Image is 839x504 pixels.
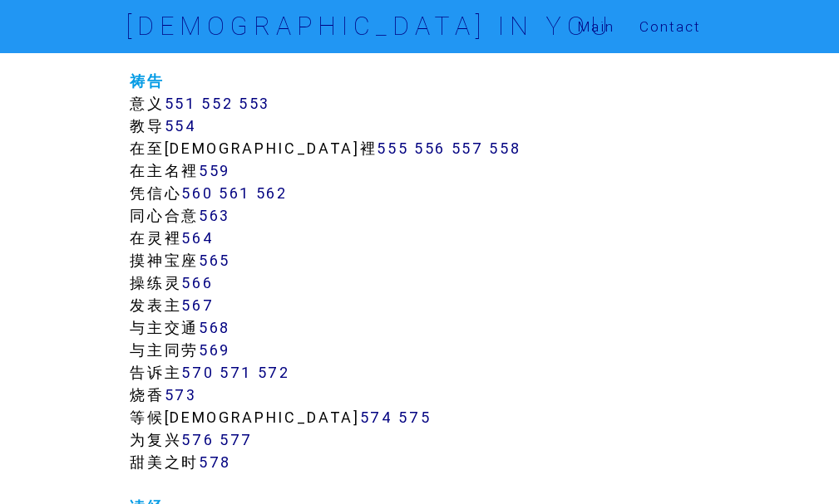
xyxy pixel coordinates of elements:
a: 556 [414,139,446,158]
a: 560 [181,183,213,203]
a: 564 [181,228,214,247]
a: 566 [181,273,213,292]
a: 574 [360,408,393,427]
a: 555 [377,139,408,158]
a: 575 [398,408,431,427]
a: 568 [199,318,230,337]
a: 562 [256,183,288,203]
a: 558 [489,139,521,158]
a: 551 [165,94,196,113]
a: 567 [181,296,214,315]
a: 570 [181,363,214,382]
a: 576 [181,430,214,449]
a: 571 [220,363,252,382]
a: 572 [258,363,290,382]
a: 565 [199,251,230,270]
a: 554 [165,116,197,135]
a: 561 [219,183,250,203]
a: 563 [199,206,230,225]
a: 祷告 [130,71,164,91]
a: 553 [239,94,270,113]
a: 578 [199,453,231,472]
a: 569 [199,340,230,360]
iframe: Chat [768,429,827,492]
a: 552 [201,94,233,113]
a: 573 [165,385,197,404]
a: 559 [199,161,230,180]
a: 557 [452,139,484,158]
a: 577 [220,430,253,449]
